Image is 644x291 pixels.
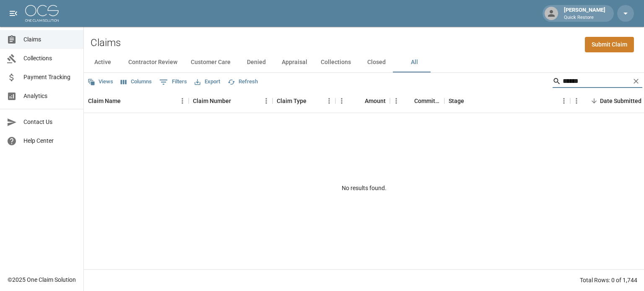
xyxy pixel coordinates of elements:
[358,52,395,72] button: Closed
[558,95,570,107] button: Menu
[193,89,231,113] div: Claim Number
[588,95,600,107] button: Sort
[176,95,189,107] button: Menu
[86,75,115,88] button: Views
[192,75,222,88] button: Export
[226,75,260,88] button: Refresh
[444,89,570,113] div: Stage
[580,276,637,284] div: Total Rows: 0 of 1,744
[23,73,77,82] span: Payment Tracking
[84,89,189,113] div: Claim Name
[277,89,306,113] div: Claim Type
[335,95,348,107] button: Menu
[335,89,390,113] div: Amount
[402,95,414,107] button: Sort
[314,52,358,72] button: Collections
[273,89,335,113] div: Claim Type
[390,89,444,113] div: Committed Amount
[353,95,365,107] button: Sort
[121,95,132,107] button: Sort
[449,89,464,113] div: Stage
[119,75,154,88] button: Select columns
[390,95,402,107] button: Menu
[23,136,77,145] span: Help Center
[561,6,609,21] div: [PERSON_NAME]
[323,95,335,107] button: Menu
[91,37,121,49] h2: Claims
[84,113,644,263] div: No results found.
[553,75,642,90] div: Search
[414,89,440,113] div: Committed Amount
[275,52,314,72] button: Appraisal
[88,89,121,113] div: Claim Name
[23,118,77,126] span: Contact Us
[5,5,22,22] button: open drawer
[564,14,605,21] p: Quick Restore
[157,75,189,89] button: Show filters
[23,92,77,100] span: Analytics
[630,75,642,88] button: Clear
[570,95,583,107] button: Menu
[122,52,184,72] button: Contractor Review
[395,52,433,72] button: All
[189,89,273,113] div: Claim Number
[23,35,77,44] span: Claims
[260,95,273,107] button: Menu
[184,52,237,72] button: Customer Care
[8,276,76,284] div: © 2025 One Claim Solution
[600,89,641,113] div: Date Submitted
[585,37,634,52] a: Submit Claim
[231,95,243,107] button: Sort
[464,95,476,107] button: Sort
[25,5,59,22] img: ocs-logo-white-transparent.png
[23,54,77,63] span: Collections
[84,52,122,72] button: Active
[306,95,318,107] button: Sort
[237,52,275,72] button: Denied
[365,89,386,113] div: Amount
[84,52,644,72] div: dynamic tabs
